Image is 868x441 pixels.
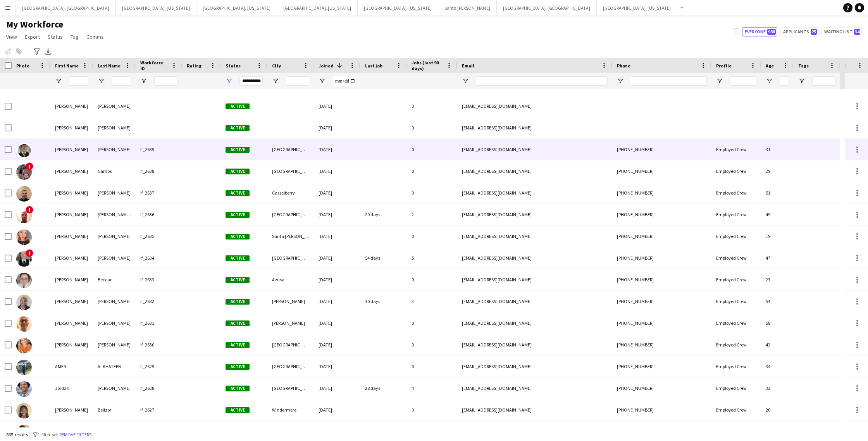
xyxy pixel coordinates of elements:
div: 0 [407,334,457,355]
span: Age [766,63,774,69]
span: Active [226,103,250,109]
img: William Willson [16,186,32,202]
img: Richard Carpenter III [16,208,32,223]
span: Active [226,299,250,305]
div: [PERSON_NAME] [267,312,314,334]
span: My Workforce [6,19,63,30]
span: Active [226,342,250,348]
img: Wendi Riddle [16,338,32,353]
div: 0 [407,160,457,182]
div: 30 days [360,291,407,312]
div: [DATE] [314,312,360,334]
button: Open Filter Menu [798,78,805,84]
img: AMER ALKHATEEB [16,360,32,375]
div: 2 [407,204,457,225]
div: [DATE] [314,247,360,269]
span: Comms [86,33,104,40]
div: [PERSON_NAME] [50,182,93,203]
div: lf_2627 [136,399,182,420]
a: Tag [67,32,82,42]
div: [DATE] [314,226,360,247]
div: [DATE] [314,117,360,138]
input: Profile Filter Input [730,76,756,86]
div: 34 [761,356,794,377]
button: Open Filter Menu [55,78,62,84]
div: [GEOGRAPHIC_DATA] [267,247,314,269]
div: lf_2630 [136,334,182,355]
div: 0 [407,139,457,160]
div: 51 [761,182,794,203]
div: [PERSON_NAME] [50,269,93,290]
span: Active [226,125,250,131]
div: lf_2636 [136,204,182,225]
div: Azusa [267,269,314,290]
div: [DATE] [314,95,360,117]
span: Active [226,212,250,218]
button: Open Filter Menu [272,78,279,84]
span: Active [226,407,250,413]
span: Joined [319,63,334,69]
input: Email Filter Input [476,76,608,86]
a: Comms [83,32,107,42]
button: Open Filter Menu [319,78,325,84]
div: [PERSON_NAME] [50,117,93,138]
div: 0 [407,182,457,203]
div: [EMAIL_ADDRESS][DOMAIN_NAME] [457,95,612,117]
div: [EMAIL_ADDRESS][DOMAIN_NAME] [457,182,612,203]
span: Active [226,386,250,391]
span: Active [226,364,250,370]
div: [EMAIL_ADDRESS][DOMAIN_NAME] [457,269,612,290]
div: 20 [761,399,794,420]
button: [GEOGRAPHIC_DATA], [US_STATE] [358,0,438,16]
img: Anna Starzyk [16,251,32,267]
div: [PHONE_NUMBER] [612,291,711,312]
div: [GEOGRAPHIC_DATA] [267,160,314,182]
div: [PERSON_NAME] [93,377,136,399]
div: lf_2635 [136,226,182,247]
button: Open Filter Menu [716,78,723,84]
a: View [3,32,20,42]
div: 0 [407,269,457,290]
div: Employed Crew [711,204,761,225]
div: Employed Crew [711,291,761,312]
div: [PHONE_NUMBER] [612,226,711,247]
div: [EMAIL_ADDRESS][DOMAIN_NAME] [457,377,612,399]
span: Last job [365,63,382,69]
div: [DATE] [314,139,360,160]
span: ! [26,249,33,257]
div: Employed Crew [711,399,761,420]
div: [PHONE_NUMBER] [612,334,711,355]
div: [GEOGRAPHIC_DATA] [267,377,314,399]
div: lf_2634 [136,247,182,269]
div: [EMAIL_ADDRESS][DOMAIN_NAME] [457,312,612,334]
app-action-btn: Export XLSX [43,47,53,56]
div: [GEOGRAPHIC_DATA] [267,356,314,377]
span: Active [226,234,250,239]
span: 1 filter set [38,432,58,438]
input: First Name Filter Input [69,76,88,86]
div: lf_2638 [136,160,182,182]
div: [PHONE_NUMBER] [612,182,711,203]
button: [GEOGRAPHIC_DATA], [US_STATE] [116,0,196,16]
button: Everyone988 [742,27,777,36]
span: 25 [811,29,817,35]
div: Casselberry [267,182,314,203]
div: Employed Crew [711,182,761,203]
div: 28 days [360,377,407,399]
a: Status [45,32,66,42]
div: [PERSON_NAME] [50,312,93,334]
div: 19 [761,226,794,247]
span: Email [462,63,474,69]
div: Employed Crew [711,226,761,247]
div: [DATE] [314,334,360,355]
div: [PERSON_NAME] [93,182,136,203]
div: [PERSON_NAME] [93,334,136,355]
div: 3 [407,291,457,312]
div: [EMAIL_ADDRESS][DOMAIN_NAME] [457,334,612,355]
span: Export [25,33,40,40]
img: Ashley Silva [16,425,32,440]
span: Tag [71,33,79,40]
div: [PHONE_NUMBER] [612,204,711,225]
div: 20 days [360,204,407,225]
div: ALKHATEEB [93,356,136,377]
